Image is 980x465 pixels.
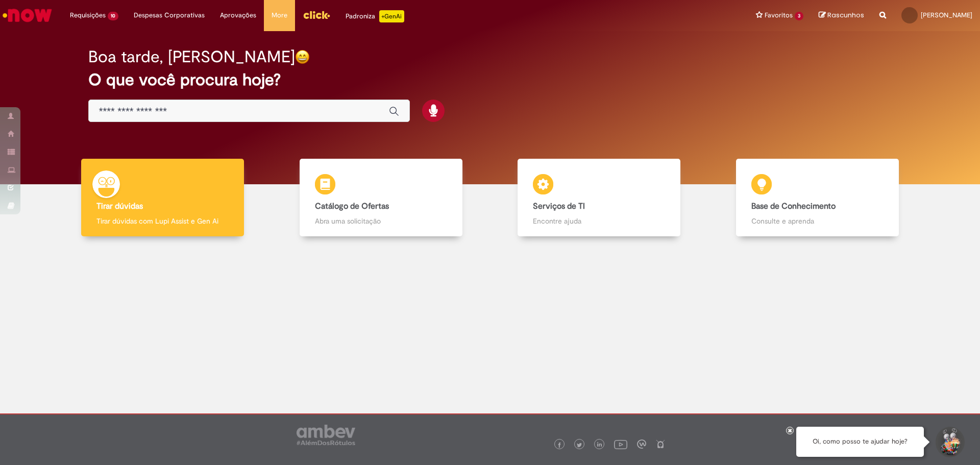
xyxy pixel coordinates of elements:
a: Catálogo de Ofertas Abra uma solicitação [272,159,491,237]
span: Favoritos [765,10,793,20]
b: Serviços de TI [533,201,585,211]
img: logo_footer_ambev_rotulo_gray.png [297,425,355,445]
img: logo_footer_youtube.png [614,437,627,451]
a: Tirar dúvidas Tirar dúvidas com Lupi Assist e Gen Ai [54,159,272,237]
b: Base de Conhecimento [751,201,836,211]
p: +GenAi [379,10,404,22]
p: Tirar dúvidas com Lupi Assist e Gen Ai [96,216,229,226]
span: [PERSON_NAME] [921,11,972,19]
span: Aprovações [220,10,256,20]
span: 10 [108,12,118,20]
img: logo_footer_facebook.png [557,443,562,448]
span: Despesas Corporativas [134,10,205,20]
p: Abra uma solicitação [315,216,447,226]
button: Iniciar Conversa de Suporte [934,427,965,457]
a: Base de Conhecimento Consulte e aprenda [708,159,927,237]
img: logo_footer_workplace.png [637,439,646,449]
img: click_logo_yellow_360x200.png [303,7,330,22]
img: logo_footer_linkedin.png [597,442,602,448]
div: Oi, como posso te ajudar hoje? [796,427,924,457]
span: Rascunhos [827,10,864,20]
span: More [272,10,287,20]
a: Rascunhos [819,11,864,20]
span: 3 [795,12,803,20]
img: logo_footer_naosei.png [656,439,665,449]
p: Encontre ajuda [533,216,665,226]
img: happy-face.png [295,50,310,64]
div: Padroniza [346,10,404,22]
span: Requisições [70,10,106,20]
img: logo_footer_twitter.png [577,443,582,448]
p: Consulte e aprenda [751,216,884,226]
img: ServiceNow [1,5,54,26]
h2: Boa tarde, [PERSON_NAME] [88,48,295,66]
b: Tirar dúvidas [96,201,143,211]
a: Serviços de TI Encontre ajuda [490,159,708,237]
h2: O que você procura hoje? [88,71,892,89]
b: Catálogo de Ofertas [315,201,389,211]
